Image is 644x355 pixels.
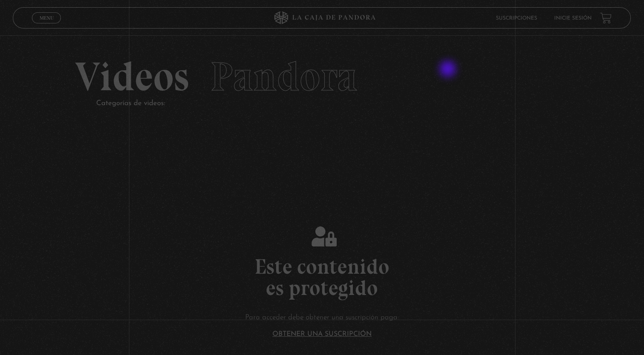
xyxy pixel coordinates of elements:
[96,97,570,110] p: Categorías de videos:
[496,15,537,20] a: Suscripciones
[554,15,592,20] a: Inicie sesión
[600,12,612,23] a: View your shopping cart
[40,15,54,20] span: Menu
[75,57,570,97] h2: Videos
[272,331,372,338] a: Obtener una suscripción
[210,52,358,101] span: Pandora
[37,22,57,28] span: Cerrar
